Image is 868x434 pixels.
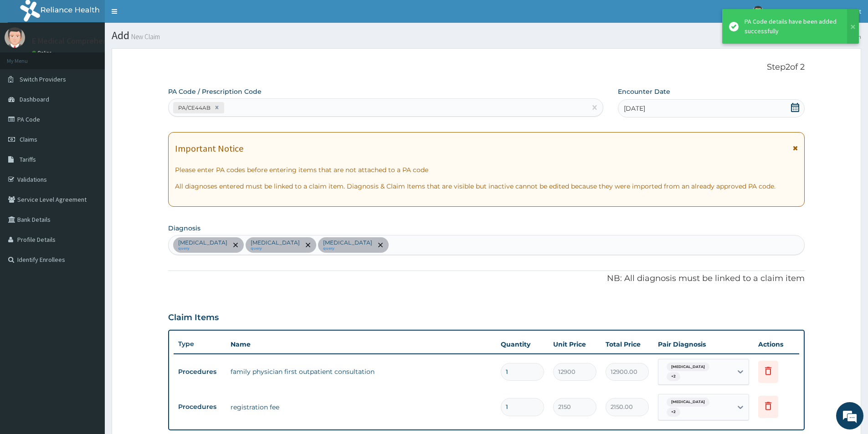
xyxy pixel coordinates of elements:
span: remove selection option [376,241,385,249]
span: + 2 [667,372,680,381]
span: remove selection option [304,241,312,249]
label: Diagnosis [168,224,200,233]
span: [MEDICAL_DATA] [667,363,709,372]
p: [MEDICAL_DATA] [323,239,372,246]
div: PA/CE44AB [175,102,212,113]
th: Pair Diagnosis [653,335,754,353]
p: Step 2 of 2 [168,62,805,72]
a: Online [32,50,54,56]
th: Unit Price [549,335,601,353]
th: Type [174,336,226,352]
td: family physician first outpatient consultation [226,363,496,381]
td: Procedures [174,398,226,415]
img: d_794563401_company_1708531726252_794563401 [17,46,37,68]
span: Switch Providers [20,75,66,83]
div: PA Code details have been added successfully [745,17,838,36]
h1: Important Notice [175,143,243,153]
small: query [178,246,227,251]
span: [MEDICAL_DATA] [667,398,709,407]
img: User Image [752,6,764,17]
textarea: Type your message and hit 'Enter' [5,249,174,281]
th: Total Price [601,335,653,353]
th: Quantity [496,335,549,353]
h1: Add [112,30,861,41]
span: remove selection option [231,241,240,249]
label: PA Code / Prescription Code [168,87,262,96]
p: Please enter PA codes before entering items that are not attached to a PA code [175,165,798,174]
small: query [251,246,300,251]
span: Tariffs [20,155,36,163]
small: New Claim [129,33,160,40]
img: User Image [5,27,25,48]
div: Chat with us now [47,51,153,63]
p: NB: All diagnosis must be linked to a claim item [168,273,805,285]
span: [DATE] [624,104,645,113]
p: [MEDICAL_DATA] [251,239,300,246]
span: + 2 [667,408,680,417]
span: Claims [20,135,37,143]
small: query [323,246,372,251]
h3: Claim Items [168,313,219,323]
span: We're online! [53,115,126,207]
span: E Medical Comprehensive Consult [769,7,861,15]
p: [MEDICAL_DATA] [178,239,227,246]
th: Name [226,335,496,353]
td: registration fee [226,398,496,416]
p: E Medical Comprehensive Consult [32,37,151,45]
label: Encounter Date [618,87,670,96]
td: Procedures [174,363,226,380]
p: All diagnoses entered must be linked to a claim item. Diagnosis & Claim Items that are visible bu... [175,182,798,191]
div: Minimize live chat window [149,5,171,26]
span: Dashboard [20,95,49,103]
th: Actions [754,335,799,353]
